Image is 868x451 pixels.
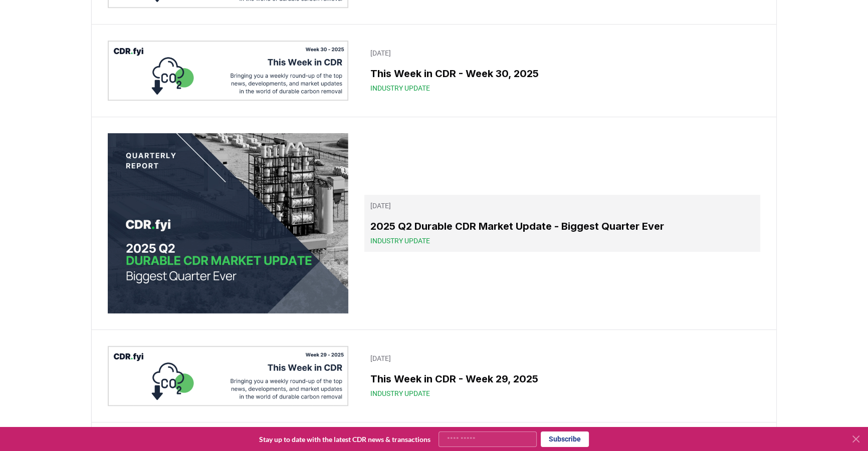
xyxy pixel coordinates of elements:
a: [DATE]This Week in CDR - Week 29, 2025Industry Update [364,347,760,404]
h3: 2025 Q2 Durable CDR Market Update - Biggest Quarter Ever [370,219,754,234]
span: Industry Update [370,83,430,93]
p: [DATE] [370,48,754,58]
img: This Week in CDR - Week 30, 2025 blog post image [108,41,348,101]
p: [DATE] [370,353,754,363]
span: Industry Update [370,388,430,398]
span: Industry Update [370,236,430,246]
img: This Week in CDR - Week 29, 2025 blog post image [108,346,348,406]
h3: This Week in CDR - Week 29, 2025 [370,371,754,386]
a: [DATE]2025 Q2 Durable CDR Market Update - Biggest Quarter EverIndustry Update [364,195,760,252]
p: [DATE] [370,201,754,211]
a: [DATE]This Week in CDR - Week 30, 2025Industry Update [364,42,760,99]
h3: This Week in CDR - Week 30, 2025 [370,66,754,81]
img: 2025 Q2 Durable CDR Market Update - Biggest Quarter Ever blog post image [108,133,348,313]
